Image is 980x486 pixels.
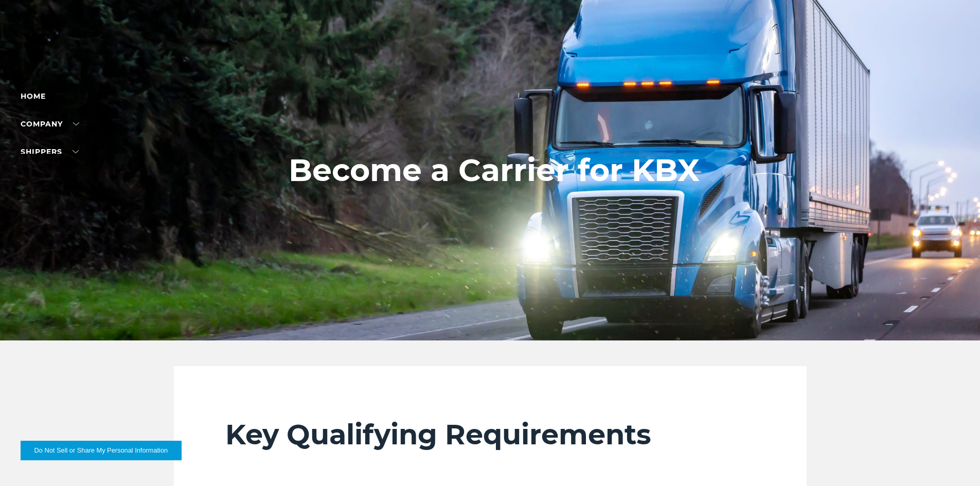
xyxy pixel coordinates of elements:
[21,92,46,101] a: Home
[289,153,700,188] h1: Become a Carrier for KBX
[21,147,79,156] a: SHIPPERS
[21,441,182,460] button: Do Not Sell or Share My Personal Information
[225,418,755,452] h2: Key Qualifying Requirements
[21,119,79,129] a: Company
